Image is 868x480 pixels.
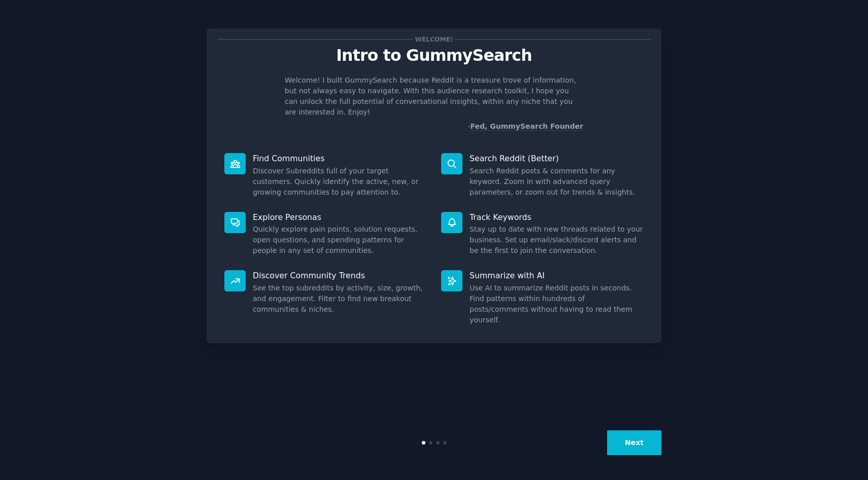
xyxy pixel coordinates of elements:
[285,75,583,118] p: Welcome! I built GummySearch because Reddit is a treasure trove of information, but not always ea...
[413,34,455,45] span: Welcome!
[470,212,644,223] p: Track Keywords
[470,224,644,256] dd: Stay up to date with new threads related to your business. Set up email/slack/discord alerts and ...
[470,270,644,281] p: Summarize with AI
[253,270,427,281] p: Discover Community Trends
[607,430,661,455] button: Next
[253,283,427,315] dd: See the top subreddits by activity, size, growth, and engagement. Filter to find new breakout com...
[468,121,583,132] div: -
[253,224,427,256] dd: Quickly explore pain points, solution requests, open questions, and spending patterns for people ...
[253,153,427,164] p: Find Communities
[217,47,651,64] p: Intro to GummySearch
[470,122,583,131] a: Fed, GummySearch Founder
[470,153,644,164] p: Search Reddit (Better)
[253,166,427,198] dd: Discover Subreddits full of your target customers. Quickly identify the active, new, or growing c...
[470,166,644,198] dd: Search Reddit posts & comments for any keyword. Zoom in with advanced query parameters, or zoom o...
[253,212,427,223] p: Explore Personas
[470,283,644,325] dd: Use AI to summarize Reddit posts in seconds. Find patterns within hundreds of posts/comments with...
